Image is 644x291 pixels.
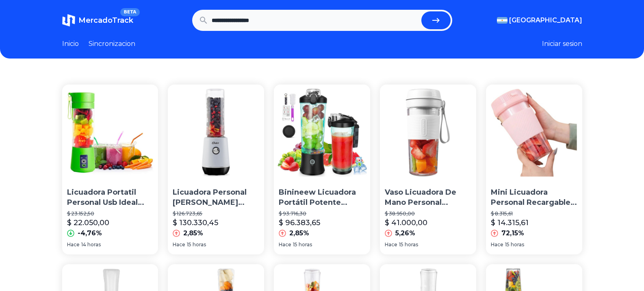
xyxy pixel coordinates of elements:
[173,217,218,228] p: $ 130.330,45
[486,85,582,181] img: Mini Licuadora Personal Recargable Portatil Exprimidor Fruta
[385,217,427,228] p: $ 41.000,00
[173,241,185,248] span: Hace
[168,85,264,254] a: Licuadora Personal Oster Myblend PlusLicuadora Personal [PERSON_NAME] Myblend Plus$ 126.723,65$ 1...
[67,211,154,217] p: $ 23.152,50
[279,217,320,228] p: $ 96.383,65
[274,85,370,254] a: Binineew Licuadora Portátil Potente Licuadora Personal De 20Binineew Licuadora Portátil Potente L...
[173,211,259,217] p: $ 126.723,65
[67,241,80,248] span: Hace
[67,217,109,228] p: $ 22.050,00
[120,8,139,16] span: BETA
[542,39,582,49] button: Iniciar sesion
[187,241,206,248] span: 15 horas
[380,85,476,254] a: Vaso Licuadora De Mano Personal Recargable De 6 Hojas IberiaVaso Licuadora De Mano Personal Recar...
[173,187,259,208] p: Licuadora Personal [PERSON_NAME] Myblend Plus
[62,85,158,181] img: Licuadora Portatil Personal Usb Ideal Oficina Conexionce
[67,187,154,208] p: Licuadora Portatil Personal Usb Ideal Oficina Conexionce
[62,39,79,49] a: Inicio
[62,14,75,27] img: MercadoTrack
[279,187,365,208] p: Binineew Licuadora Portátil Potente Licuadora Personal De 20
[501,228,524,238] p: 72,15%
[509,15,582,25] span: [GEOGRAPHIC_DATA]
[491,187,577,208] p: Mini Licuadora Personal Recargable Portatil Exprimidor Fruta
[486,85,582,254] a: Mini Licuadora Personal Recargable Portatil Exprimidor FrutaMini Licuadora Personal Recargable Po...
[62,85,158,254] a: Licuadora Portatil Personal Usb Ideal Oficina ConexionceLicuadora Portatil Personal Usb Ideal Ofi...
[385,187,471,208] p: Vaso Licuadora De Mano Personal Recargable De 6 Hojas Iberia
[89,39,135,49] a: Sincronizacion
[399,241,418,248] span: 15 horas
[289,228,309,238] p: 2,85%
[505,241,524,248] span: 15 horas
[497,17,507,24] img: Argentina
[293,241,312,248] span: 15 horas
[395,228,415,238] p: 5,26%
[78,16,133,25] span: MercadoTrack
[497,15,582,25] button: [GEOGRAPHIC_DATA]
[279,241,291,248] span: Hace
[168,85,264,181] img: Licuadora Personal Oster Myblend Plus
[385,241,397,248] span: Hace
[279,211,365,217] p: $ 93.716,30
[62,14,133,27] a: MercadoTrackBETA
[81,241,101,248] span: 14 horas
[491,211,577,217] p: $ 8.315,61
[78,228,102,238] p: -4,76%
[385,211,471,217] p: $ 38.950,00
[380,85,476,181] img: Vaso Licuadora De Mano Personal Recargable De 6 Hojas Iberia
[274,85,370,181] img: Binineew Licuadora Portátil Potente Licuadora Personal De 20
[491,241,503,248] span: Hace
[491,217,529,228] p: $ 14.315,61
[183,228,203,238] p: 2,85%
